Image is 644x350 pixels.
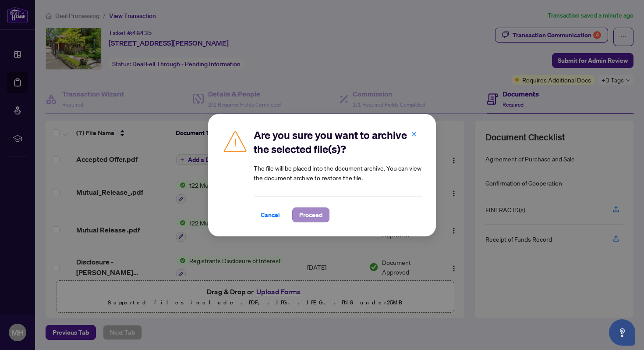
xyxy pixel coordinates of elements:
[254,207,287,222] button: Cancel
[609,319,635,346] button: Open asap
[299,208,322,222] span: Proceed
[222,128,248,154] img: Caution Icon
[254,128,422,156] h2: Are you sure you want to archive the selected file(s)?
[254,163,422,182] article: The file will be placed into the document archive. You can view the document archive to restore t...
[292,207,329,222] button: Proceed
[261,208,280,222] span: Cancel
[411,131,417,137] span: close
